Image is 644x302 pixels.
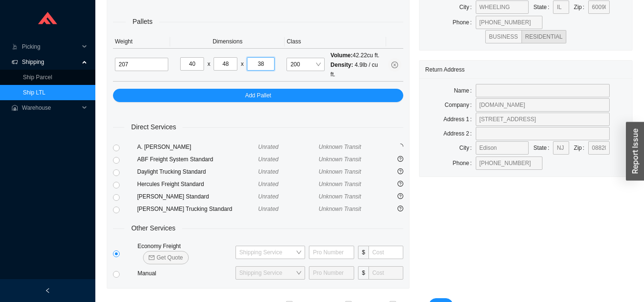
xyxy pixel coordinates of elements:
[398,168,403,174] span: question-circle
[533,141,553,155] label: State
[318,168,361,175] span: Unknown Transit
[258,206,279,212] span: Unrated
[309,246,354,259] input: Pro Number
[137,192,258,201] div: [PERSON_NAME] Standard
[170,35,285,49] th: Dimensions
[358,266,368,280] span: $
[23,74,52,81] a: Ship Parcel
[113,35,170,49] th: Weight
[318,156,361,163] span: Unknown Transit
[398,181,403,187] span: question-circle
[135,241,234,264] div: Economy Freight
[290,58,321,71] span: 200
[258,144,279,150] span: Unrated
[207,59,210,69] div: x
[22,54,79,70] span: Shipping
[214,57,237,71] input: W
[23,89,45,96] a: Ship LTL
[330,62,353,68] span: Density:
[22,39,79,54] span: Picking
[137,167,258,177] div: Daylight Trucking Standard
[330,52,352,59] span: Volume:
[398,206,403,211] span: question-circle
[137,155,258,164] div: ABF Freight System Standard
[258,156,279,163] span: Unrated
[124,122,183,133] span: Direct Services
[247,57,275,71] input: H
[143,251,188,264] button: mailGet Quote
[126,16,159,27] span: Pallets
[22,100,79,115] span: Warehouse
[45,288,51,293] span: left
[454,84,475,97] label: Name
[137,179,258,189] div: Hercules Freight Standard
[318,181,361,187] span: Unknown Transit
[258,168,279,175] span: Unrated
[533,0,553,14] label: State
[135,269,234,278] div: Manual
[258,193,279,200] span: Unrated
[574,0,588,14] label: Zip
[241,59,244,69] div: x
[180,57,204,71] input: L
[285,35,386,49] th: Class
[525,33,563,40] span: RESIDENTIAL
[137,204,258,214] div: [PERSON_NAME] Trucking Standard
[388,58,401,72] button: close-circle
[368,246,403,259] input: Cost
[358,246,368,259] span: $
[453,156,476,170] label: Phone
[245,91,271,100] span: Add Pallet
[309,266,354,280] input: Pro Number
[460,0,476,14] label: City
[318,144,361,150] span: Unknown Transit
[113,89,403,102] button: Add Pallet
[258,181,279,187] span: Unrated
[398,193,403,199] span: question-circle
[330,60,384,79] div: 4.9 lb / cu ft.
[398,156,403,162] span: question-circle
[489,33,518,40] span: BUSINESS
[330,51,384,60] div: 42.22 cu ft.
[443,113,475,126] label: Address 1
[397,143,404,150] span: loading
[443,127,475,140] label: Address 2
[318,206,361,212] span: Unknown Transit
[124,223,182,234] span: Other Services
[460,141,476,155] label: City
[137,142,258,152] div: A. [PERSON_NAME]
[425,61,626,78] div: Return Address
[368,266,403,280] input: Cost
[453,16,476,29] label: Phone
[574,141,588,155] label: Zip
[318,193,361,200] span: Unknown Transit
[445,98,476,112] label: Company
